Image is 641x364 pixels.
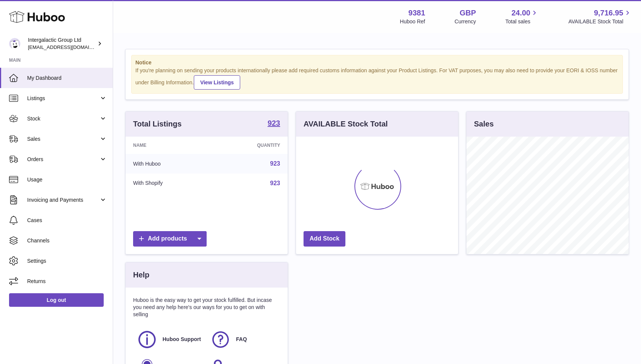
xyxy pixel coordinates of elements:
a: FAQ [210,329,276,350]
span: My Dashboard [27,75,107,82]
h3: Help [133,270,149,280]
span: Channels [27,237,107,244]
strong: Notice [135,59,619,66]
a: 24.00 Total sales [505,8,539,25]
span: FAQ [236,336,247,343]
div: Huboo Ref [400,18,425,25]
div: If you're planning on sending your products internationally please add required customs informati... [135,67,619,90]
h3: AVAILABLE Stock Total [304,119,388,129]
th: Name [126,137,213,154]
a: 9,716.95 AVAILABLE Stock Total [568,8,632,25]
h3: Sales [474,119,494,129]
span: 24.00 [511,8,530,18]
strong: GBP [460,8,476,18]
a: Log out [9,293,104,307]
strong: 9381 [408,8,425,18]
span: Invoicing and Payments [27,196,99,204]
img: info@junglistnetwork.com [9,38,20,49]
a: View Listings [194,75,240,90]
th: Quantity [213,137,288,154]
a: 923 [270,180,280,186]
span: AVAILABLE Stock Total [568,18,632,25]
a: Add products [133,231,207,247]
span: Listings [27,95,99,102]
div: Intergalactic Group Ltd [28,37,96,51]
a: Huboo Support [137,329,203,350]
span: Stock [27,115,99,122]
span: Settings [27,257,107,265]
span: 9,716.95 [594,8,623,18]
span: Orders [27,156,99,163]
strong: 923 [268,119,280,127]
a: 923 [268,119,280,128]
span: [EMAIL_ADDRESS][DOMAIN_NAME] [28,44,111,50]
td: With Shopify [126,174,213,193]
span: Huboo Support [163,336,201,343]
span: Returns [27,278,107,285]
span: Total sales [505,18,539,25]
div: Currency [455,18,476,25]
span: Sales [27,136,99,143]
a: 923 [270,160,280,167]
td: With Huboo [126,154,213,174]
h3: Total Listings [133,119,182,129]
a: Add Stock [304,231,345,247]
span: Usage [27,176,107,183]
p: Huboo is the easy way to get your stock fulfilled. But incase you need any help here's our ways f... [133,297,280,318]
span: Cases [27,217,107,224]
